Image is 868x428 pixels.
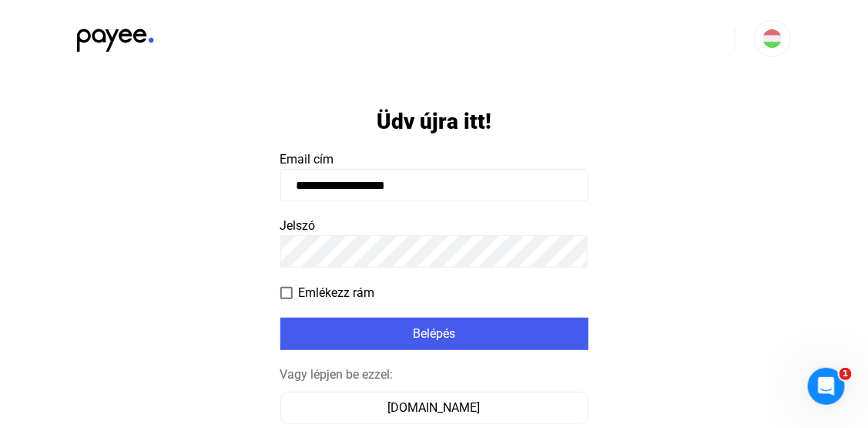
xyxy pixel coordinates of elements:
[280,366,588,384] div: Vagy lépjen be ezzel:
[840,368,852,380] span: 1
[808,368,845,405] iframe: Intercom live chat
[299,284,375,302] span: Emlékezz rám
[280,218,316,233] span: Jelszó
[77,20,154,52] img: black-payee-blue-dot.svg
[377,108,491,135] h1: Üdv újra itt!
[280,392,588,424] button: [DOMAIN_NAME]
[754,20,791,57] button: HU
[286,399,583,417] div: [DOMAIN_NAME]
[280,318,588,350] button: Belépés
[285,325,584,343] div: Belépés
[763,29,782,48] img: HU
[280,400,588,415] a: [DOMAIN_NAME]
[280,152,334,167] span: Email cím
